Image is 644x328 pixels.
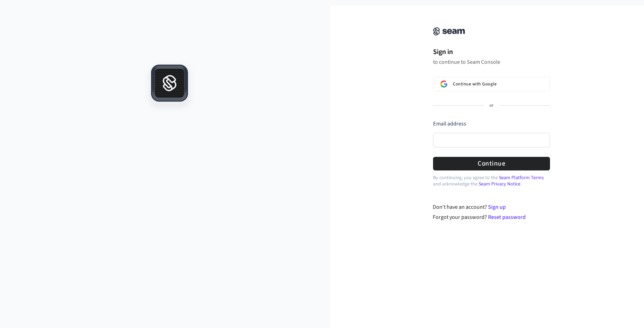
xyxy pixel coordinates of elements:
[488,203,506,211] a: Sign up
[479,181,520,188] a: Seam Privacy Notice
[433,27,465,36] img: Seam Console
[453,81,496,87] span: Continue with Google
[488,213,526,221] a: Reset password
[433,47,550,57] h1: Sign in
[489,102,494,109] p: or
[433,157,550,170] button: Continue
[433,175,550,187] p: By continuing, you agree to the and acknowledge the .
[433,203,550,211] div: Don't have an account?
[433,120,466,128] label: Email address
[440,81,447,87] img: Sign in with Google
[433,59,550,66] p: to continue to Seam Console
[499,174,544,181] a: Seam Platform Terms
[433,77,550,91] button: Sign in with GoogleContinue with Google
[433,213,550,221] div: Forgot your password?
